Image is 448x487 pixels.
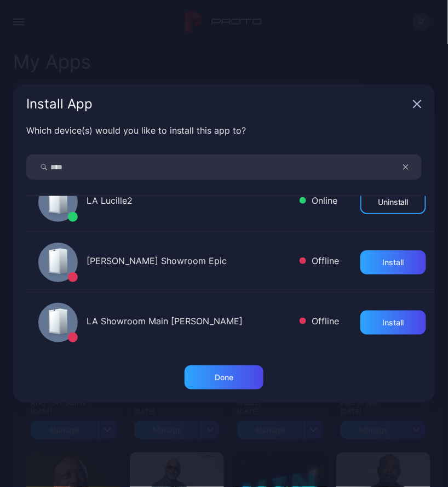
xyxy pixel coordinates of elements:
div: Install [383,258,404,267]
div: Which device(s) would you like to install this app to? [26,124,422,137]
button: Done [185,365,263,389]
div: LA Showroom Main [PERSON_NAME] [87,314,291,330]
button: Install [360,250,426,274]
div: Done [215,373,233,382]
div: [PERSON_NAME] Showroom Epic [87,254,291,270]
div: Offline [300,314,339,330]
button: Install [360,311,426,335]
div: Install [383,318,404,327]
div: Uninstall [378,198,409,207]
button: Uninstall [360,190,426,214]
div: Online [300,194,337,210]
div: Offline [300,254,339,270]
div: Install App [26,98,409,111]
div: LA Lucille2 [87,194,291,210]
